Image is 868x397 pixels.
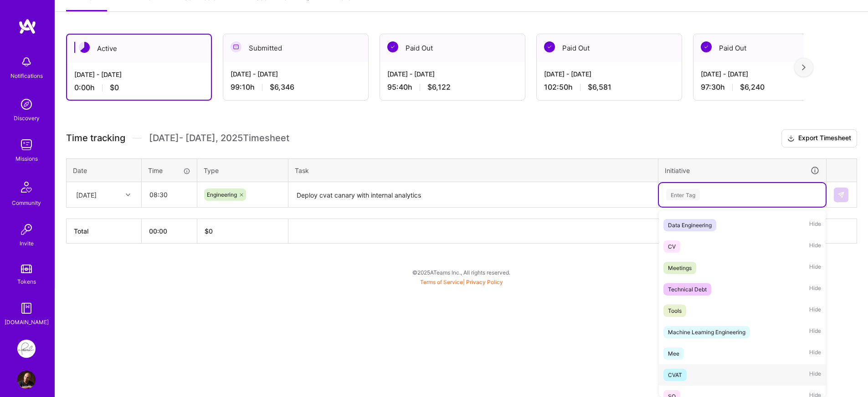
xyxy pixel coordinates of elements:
[21,265,32,273] img: tokens
[380,34,525,62] div: Paid Out
[207,191,237,198] span: Engineering
[231,69,361,79] div: [DATE] - [DATE]
[668,349,679,358] div: Mee
[544,82,674,92] div: 102:50 h
[668,327,745,337] div: Machine Learning Engineering
[17,340,36,358] img: Pearl: ML Engineering Team
[809,326,821,338] span: Hide
[288,158,658,182] th: Task
[802,64,806,71] img: right
[809,283,821,295] span: Hide
[67,158,142,182] th: Date
[15,154,38,163] div: Missions
[17,95,36,113] img: discovery
[668,220,712,230] div: Data Engineering
[427,82,451,92] span: $6,122
[74,83,204,92] div: 0:00 h
[5,317,49,327] div: [DOMAIN_NAME]
[809,219,821,231] span: Hide
[79,42,90,53] img: Active
[126,193,130,197] i: icon Chevron
[809,347,821,360] span: Hide
[809,305,821,317] span: Hide
[197,158,288,182] th: Type
[231,82,361,92] div: 99:10 h
[668,263,692,273] div: Meetings
[387,69,518,79] div: [DATE] - [DATE]
[588,82,611,92] span: $6,581
[809,240,821,253] span: Hide
[231,41,241,52] img: Submitted
[668,306,682,316] div: Tools
[537,34,682,62] div: Paid Out
[142,183,196,207] input: HH:MM
[148,166,190,175] div: Time
[17,277,36,286] div: Tokens
[701,69,831,79] div: [DATE] - [DATE]
[17,220,36,239] img: Invite
[76,190,97,199] div: [DATE]
[420,279,503,285] span: |
[74,70,204,79] div: [DATE] - [DATE]
[420,279,463,285] a: Terms of Service
[270,82,294,92] span: $6,346
[17,299,36,317] img: guide book
[17,136,36,154] img: teamwork
[149,132,289,144] span: [DATE] - [DATE] , 2025 Timesheet
[55,261,868,284] div: © 2025 ATeams Inc., All rights reserved.
[20,239,34,248] div: Invite
[809,369,821,381] span: Hide
[289,183,657,207] textarea: Deploy cvat canary with internal analytics
[67,219,142,244] th: Total
[665,165,820,176] div: Initiative
[466,279,503,285] a: Privacy Policy
[110,83,119,92] span: $0
[740,82,765,92] span: $6,240
[787,134,795,143] i: icon Download
[67,35,211,62] div: Active
[18,18,36,35] img: logo
[701,41,712,52] img: Paid Out
[544,41,555,52] img: Paid Out
[12,198,41,208] div: Community
[10,71,43,81] div: Notifications
[668,370,682,380] div: CVAT
[15,340,38,358] a: Pearl: ML Engineering Team
[387,41,398,52] img: Paid Out
[17,371,36,389] img: User Avatar
[17,53,36,71] img: bell
[809,262,821,274] span: Hide
[668,285,707,294] div: Technical Debt
[781,129,857,148] button: Export Timesheet
[693,34,838,62] div: Paid Out
[666,188,700,202] div: Enter Tag
[387,82,518,92] div: 95:40 h
[668,242,676,251] div: CV
[15,371,38,389] a: User Avatar
[205,227,213,235] span: $ 0
[142,219,197,244] th: 00:00
[837,191,845,198] img: Submit
[544,69,674,79] div: [DATE] - [DATE]
[14,113,40,123] div: Discovery
[15,176,37,198] img: Community
[701,82,831,92] div: 97:30 h
[223,34,368,62] div: Submitted
[66,132,125,144] span: Time tracking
